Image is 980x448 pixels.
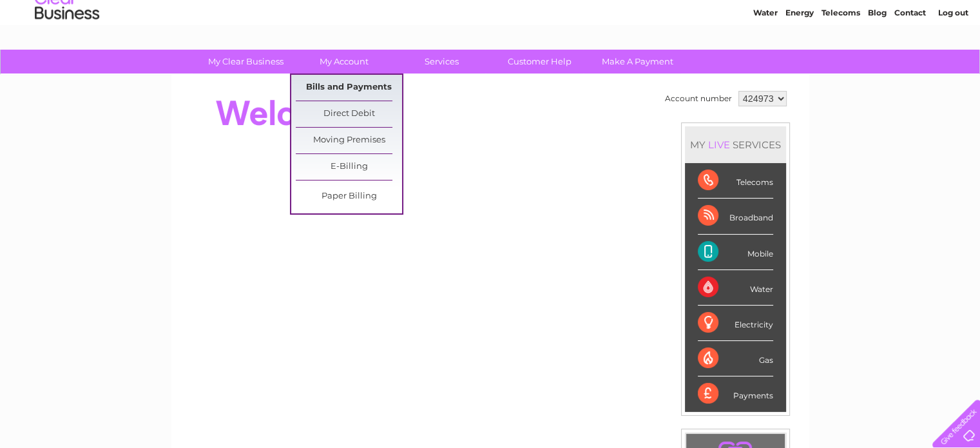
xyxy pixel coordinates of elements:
a: Paper Billing [296,184,402,209]
a: Energy [785,55,814,64]
div: Clear Business is a trading name of Verastar Limited (registered in [GEOGRAPHIC_DATA] No. 3667643... [186,7,795,63]
a: Make A Payment [584,50,691,73]
div: Mobile [698,235,773,270]
img: logo.png [34,34,100,73]
a: E-Billing [296,154,402,180]
a: Services [389,50,495,73]
a: 0333 014 3131 [737,6,826,23]
a: Bills and Payments [296,75,402,101]
a: My Clear Business [193,50,299,73]
a: Customer Help [486,50,593,73]
a: Blog [868,55,887,64]
td: Account number [662,88,735,110]
a: Log out [937,55,968,64]
a: Contact [894,55,926,64]
div: Water [698,270,773,306]
a: Moving Premises [296,128,402,153]
div: LIVE [706,139,733,151]
div: Electricity [698,306,773,341]
a: Direct Debit [296,101,402,127]
a: Water [753,55,778,64]
div: MY SERVICES [685,126,786,163]
div: Gas [698,341,773,376]
a: Telecoms [821,55,860,64]
div: Telecoms [698,163,773,199]
div: Payments [698,376,773,411]
a: My Account [291,50,397,73]
div: Broadband [698,199,773,234]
